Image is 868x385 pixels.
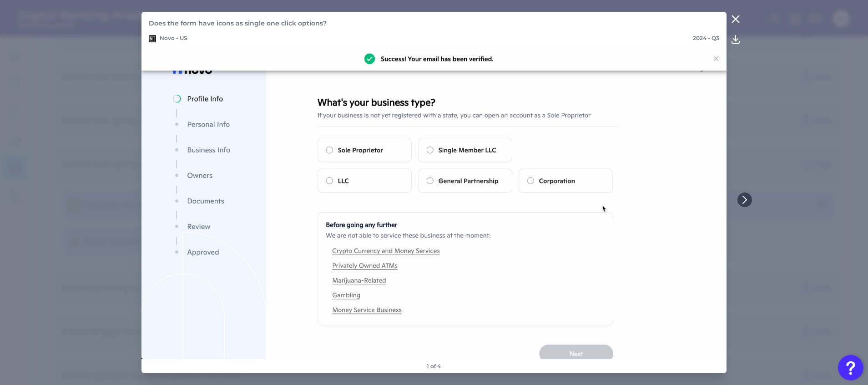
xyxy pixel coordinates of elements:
[149,35,156,42] img: Novo
[423,359,444,373] footer: 1 of 4
[141,46,727,359] img: 7215 Novo SB Onboarding Q3 2024 4.png
[149,35,187,42] p: Novo - US
[693,35,719,42] p: 2024 - Q3
[838,355,863,380] button: Open Resource Center
[149,19,719,27] p: Does the form have icons as single one click options?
